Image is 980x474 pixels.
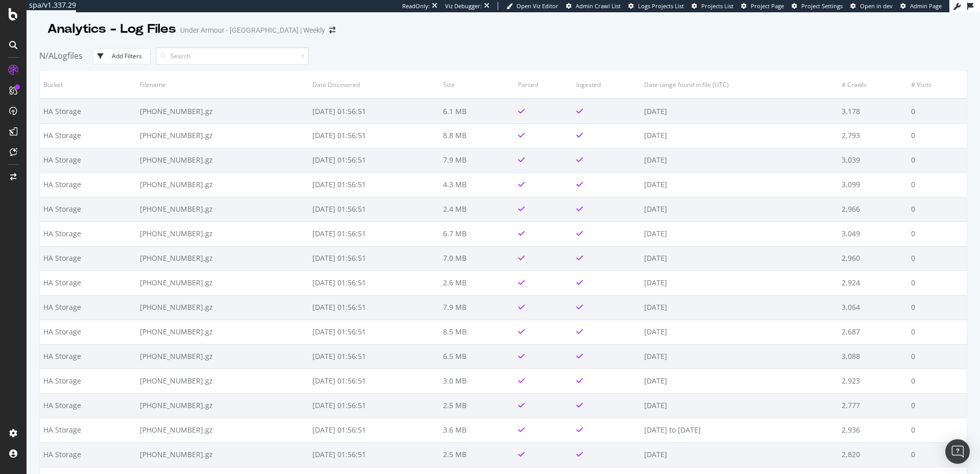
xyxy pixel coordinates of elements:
td: [DATE] [641,295,838,320]
td: [DATE] 01:56:51 [309,197,439,221]
td: [DATE] 01:56:51 [309,418,439,442]
td: [PHONE_NUMBER].gz [136,221,309,246]
a: Open Viz Editor [506,2,558,10]
td: 2.4 MB [439,197,514,221]
div: Analytics - Log Files [47,20,176,38]
span: Admin Page [910,2,942,10]
td: [DATE] [641,246,838,270]
td: [DATE] [641,320,838,344]
td: 3.6 MB [439,418,514,442]
div: Under Armour - [GEOGRAPHIC_DATA] | Weekly [180,25,325,35]
td: [PHONE_NUMBER].gz [136,344,309,369]
td: [DATE] [641,270,838,295]
td: 4.3 MB [439,172,514,197]
td: [DATE] 01:56:51 [309,270,439,295]
td: HA Storage [40,123,136,148]
a: Project Settings [792,2,843,10]
td: HA Storage [40,246,136,270]
td: 3,049 [838,221,908,246]
span: N/A [39,50,54,61]
td: [DATE] 01:56:51 [309,123,439,148]
td: 0 [908,197,967,221]
button: Add Filters [93,48,151,64]
td: 6.5 MB [439,344,514,369]
td: 3,088 [838,344,908,369]
th: Size [439,71,514,99]
td: HA Storage [40,418,136,442]
td: [PHONE_NUMBER].gz [136,197,309,221]
span: Open Viz Editor [517,2,558,10]
td: HA Storage [40,442,136,467]
td: 2.6 MB [439,270,514,295]
td: [DATE] 01:56:51 [309,369,439,393]
td: 2,777 [838,393,908,418]
td: [PHONE_NUMBER].gz [136,442,309,467]
td: 0 [908,418,967,442]
td: HA Storage [40,197,136,221]
td: 2.5 MB [439,393,514,418]
td: 2,924 [838,270,908,295]
td: [DATE] 01:56:51 [309,246,439,270]
td: 0 [908,369,967,393]
th: Filename [136,71,309,99]
div: arrow-right-arrow-left [329,27,335,34]
td: 2.5 MB [439,442,514,467]
td: HA Storage [40,320,136,344]
td: HA Storage [40,393,136,418]
td: [DATE] [641,393,838,418]
td: 3,099 [838,172,908,197]
td: 2,936 [838,418,908,442]
td: 2,820 [838,442,908,467]
td: 2,793 [838,123,908,148]
td: 6.1 MB [439,99,514,123]
td: 0 [908,99,967,123]
span: Open in dev [860,2,893,10]
td: [DATE] 01:56:51 [309,393,439,418]
td: 6.7 MB [439,221,514,246]
td: [DATE] [641,148,838,172]
td: 0 [908,172,967,197]
td: 0 [908,442,967,467]
td: [DATE] [641,197,838,221]
td: 7.9 MB [439,295,514,320]
td: [PHONE_NUMBER].gz [136,369,309,393]
td: [DATE] 01:56:51 [309,172,439,197]
th: Bucket [40,71,136,99]
td: HA Storage [40,172,136,197]
span: Logfiles [54,50,83,61]
td: [DATE] 01:56:51 [309,295,439,320]
td: [PHONE_NUMBER].gz [136,246,309,270]
span: Project Settings [801,2,843,10]
td: [DATE] to [DATE] [641,418,838,442]
th: # Visits [908,71,967,99]
td: HA Storage [40,221,136,246]
td: 7.9 MB [439,148,514,172]
td: [DATE] 01:56:51 [309,320,439,344]
td: 3.0 MB [439,369,514,393]
td: HA Storage [40,99,136,123]
td: 3,039 [838,148,908,172]
td: [PHONE_NUMBER].gz [136,418,309,442]
div: Add Filters [112,52,142,60]
div: Viz Debugger: [445,2,482,10]
td: 0 [908,246,967,270]
td: [DATE] 01:56:51 [309,221,439,246]
td: HA Storage [40,148,136,172]
a: Project Page [741,2,784,10]
div: Open Intercom Messenger [945,439,970,464]
td: [PHONE_NUMBER].gz [136,320,309,344]
td: 0 [908,320,967,344]
td: 3,064 [838,295,908,320]
td: 2,960 [838,246,908,270]
td: HA Storage [40,295,136,320]
td: 2,687 [838,320,908,344]
td: [DATE] [641,123,838,148]
td: 0 [908,270,967,295]
td: 0 [908,221,967,246]
th: Parsed [514,71,573,99]
span: Admin Crawl List [576,2,621,10]
th: Date range found in file (UTC) [641,71,838,99]
td: [PHONE_NUMBER].gz [136,295,309,320]
td: HA Storage [40,270,136,295]
td: [DATE] 01:56:51 [309,99,439,123]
